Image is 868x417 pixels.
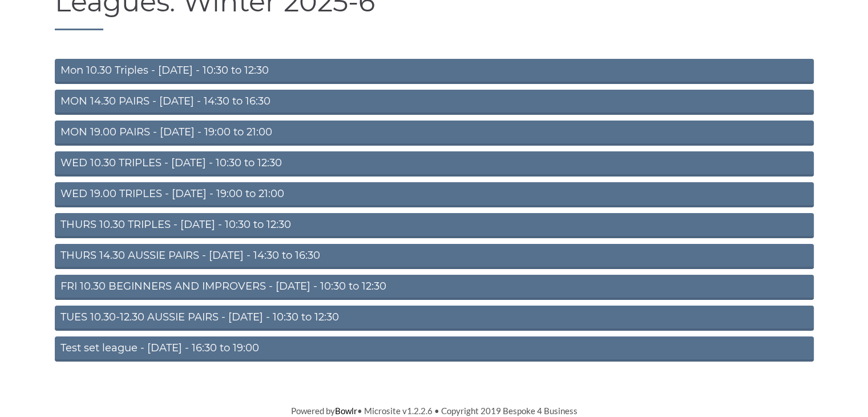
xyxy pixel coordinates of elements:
a: WED 10.30 TRIPLES - [DATE] - 10:30 to 12:30 [55,151,814,177]
a: THURS 14.30 AUSSIE PAIRS - [DATE] - 14:30 to 16:30 [55,244,814,269]
span: Powered by • Microsite v1.2.2.6 • Copyright 2019 Bespoke 4 Business [291,406,578,416]
a: THURS 10.30 TRIPLES - [DATE] - 10:30 to 12:30 [55,213,814,238]
a: WED 19.00 TRIPLES - [DATE] - 19:00 to 21:00 [55,182,814,207]
a: FRI 10.30 BEGINNERS AND IMPROVERS - [DATE] - 10:30 to 12:30 [55,275,814,300]
a: MON 14.30 PAIRS - [DATE] - 14:30 to 16:30 [55,90,814,115]
a: Mon 10.30 Triples - [DATE] - 10:30 to 12:30 [55,59,814,84]
a: Test set league - [DATE] - 16:30 to 19:00 [55,336,814,362]
a: Bowlr [335,406,357,416]
a: MON 19.00 PAIRS - [DATE] - 19:00 to 21:00 [55,121,814,146]
a: TUES 10.30-12.30 AUSSIE PAIRS - [DATE] - 10:30 to 12:30 [55,306,814,331]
